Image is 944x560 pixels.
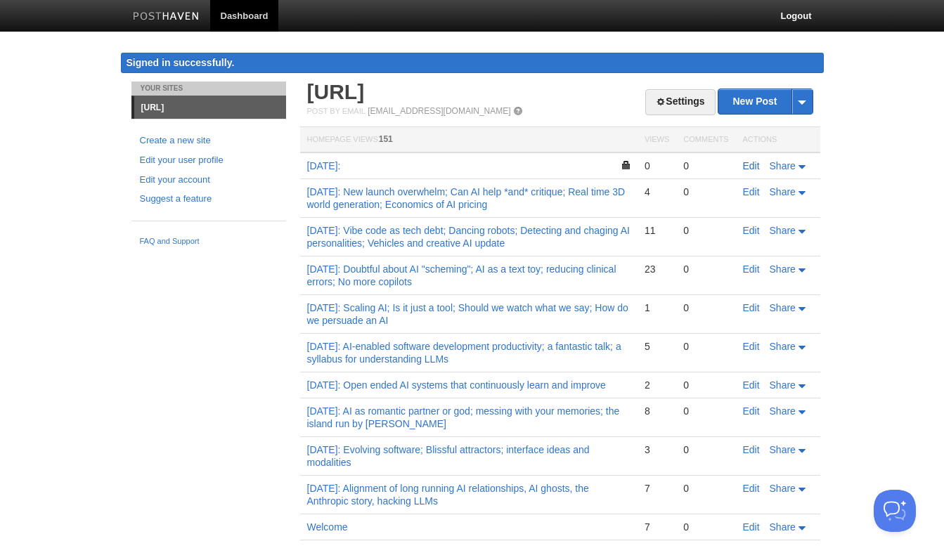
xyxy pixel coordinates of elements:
div: 8 [645,405,669,417]
div: 1 [645,301,669,314]
span: Share [770,263,796,275]
a: [DATE]: AI-enabled software development productivity; a fantastic talk; a syllabus for understand... [307,341,621,365]
div: 0 [683,379,728,391]
a: Edit your account [140,173,278,188]
span: Share [770,225,796,236]
div: 0 [683,405,728,417]
iframe: Help Scout Beacon - Open [874,490,916,532]
div: 2 [645,379,669,391]
span: Share [770,341,796,352]
div: 7 [645,482,669,495]
a: Create a new site [140,134,278,148]
a: Edit your user profile [140,153,278,168]
a: Edit [743,186,760,197]
th: Comments [676,127,735,153]
a: [DATE]: New launch overwhelm; Can AI help *and* critique; Real time 3D world generation; Economic... [307,186,626,210]
div: 3 [645,443,669,456]
span: Share [770,483,796,494]
div: 7 [645,521,669,533]
div: 0 [683,159,728,172]
div: 0 [645,159,669,172]
span: Share [770,405,796,417]
span: Share [770,444,796,455]
span: Post by Email [307,107,366,115]
a: [DATE]: Evolving software; Blissful attractors; interface ideas and modalities [307,444,590,468]
a: [DATE]: Alignment of long running AI relationships, AI ghosts, the Anthropic story, hacking LLMs [307,483,589,507]
li: Your Sites [131,82,286,96]
div: 0 [683,482,728,495]
div: 0 [683,340,728,353]
a: Edit [743,405,760,417]
th: Views [638,127,676,153]
div: 0 [683,224,728,237]
a: New Post [718,89,812,114]
a: Edit [743,379,760,391]
div: 4 [645,185,669,198]
div: 5 [645,340,669,353]
span: 151 [379,134,393,144]
a: [URL] [307,80,365,103]
div: 0 [683,521,728,533]
a: [DATE]: [307,160,341,171]
div: Signed in successfully. [121,53,824,73]
a: Edit [743,521,760,533]
a: Edit [743,263,760,275]
a: Edit [743,483,760,494]
a: Settings [645,89,715,115]
span: Share [770,160,796,171]
th: Homepage Views [300,127,638,153]
a: [DATE]: AI as romantic partner or god; messing with your memories; the island run by [PERSON_NAME] [307,405,620,429]
a: Suggest a feature [140,192,278,207]
a: [EMAIL_ADDRESS][DOMAIN_NAME] [368,106,510,116]
a: Welcome [307,521,348,533]
span: Share [770,186,796,197]
a: Edit [743,444,760,455]
a: Edit [743,225,760,236]
a: FAQ and Support [140,235,278,248]
div: 0 [683,301,728,314]
span: Share [770,379,796,391]
span: Share [770,521,796,533]
div: 23 [645,263,669,275]
div: 0 [683,443,728,456]
a: [DATE]: Doubtful about AI "scheming"; AI as a text toy; reducing clinical errors; No more copilots [307,263,616,287]
img: Posthaven-bar [133,12,200,22]
a: [URL] [134,96,286,119]
a: Edit [743,302,760,313]
a: Edit [743,341,760,352]
div: 0 [683,185,728,198]
span: Share [770,302,796,313]
a: [DATE]: Open ended AI systems that continuously learn and improve [307,379,606,391]
a: [DATE]: Scaling AI; Is it just a tool; Should we watch what we say; How do we persuade an AI [307,302,628,326]
div: 11 [645,224,669,237]
a: Edit [743,160,760,171]
th: Actions [736,127,820,153]
a: [DATE]: Vibe code as tech debt; Dancing robots; Detecting and chaging AI personalities; Vehicles ... [307,225,630,249]
div: 0 [683,263,728,275]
